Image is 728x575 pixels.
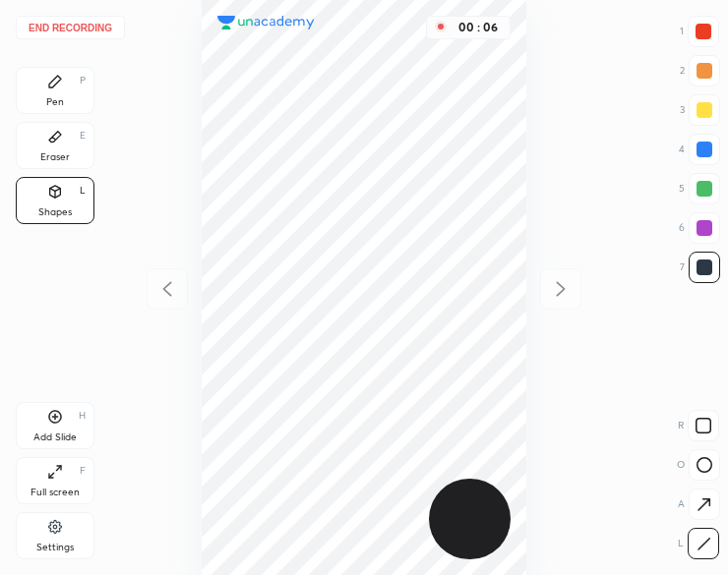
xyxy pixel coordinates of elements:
[679,173,720,204] div: 5
[36,543,74,552] div: Settings
[79,411,86,421] div: H
[217,16,315,30] img: logo.38c385cc.svg
[680,16,719,47] div: 1
[677,449,720,481] div: O
[40,152,70,162] div: Eraser
[80,466,86,476] div: F
[80,186,86,196] div: L
[80,131,86,141] div: E
[46,97,64,107] div: Pen
[30,488,80,497] div: Full screen
[16,16,125,39] button: End recording
[680,55,720,86] div: 2
[678,410,719,441] div: R
[680,94,720,126] div: 3
[678,489,720,520] div: A
[680,252,720,283] div: 7
[679,134,720,165] div: 4
[80,76,86,86] div: P
[38,207,72,217] div: Shapes
[678,528,719,559] div: L
[679,212,720,244] div: 6
[455,21,502,34] div: 00 : 06
[33,432,77,442] div: Add Slide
